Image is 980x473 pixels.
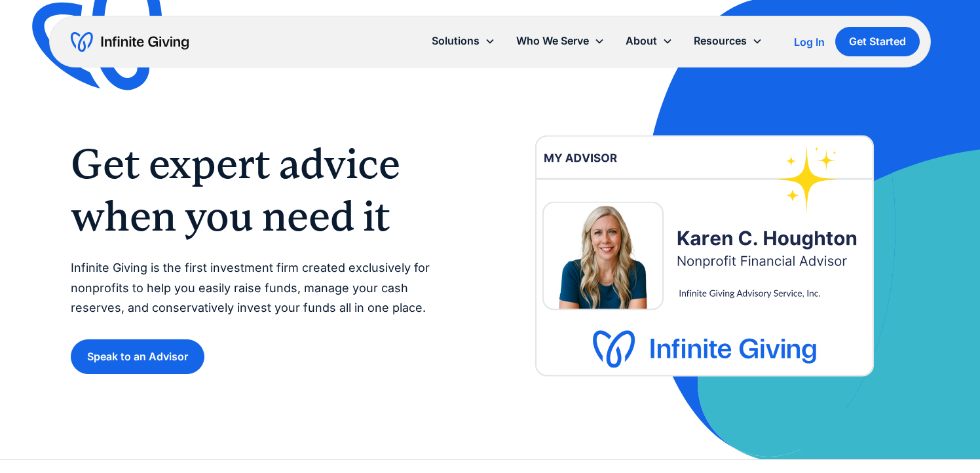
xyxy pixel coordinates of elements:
[71,138,464,242] h1: Get expert advice when you need it
[794,37,825,47] div: Log In
[835,27,920,56] a: Get Started
[432,32,480,50] div: Solutions
[694,32,747,50] div: Resources
[626,32,657,50] div: About
[71,339,204,374] a: Speak to an Advisor
[794,34,825,50] a: Log In
[71,258,464,318] p: Infinite Giving is the first investment firm created exclusively for nonprofits to help you easil...
[516,32,589,50] div: Who We Serve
